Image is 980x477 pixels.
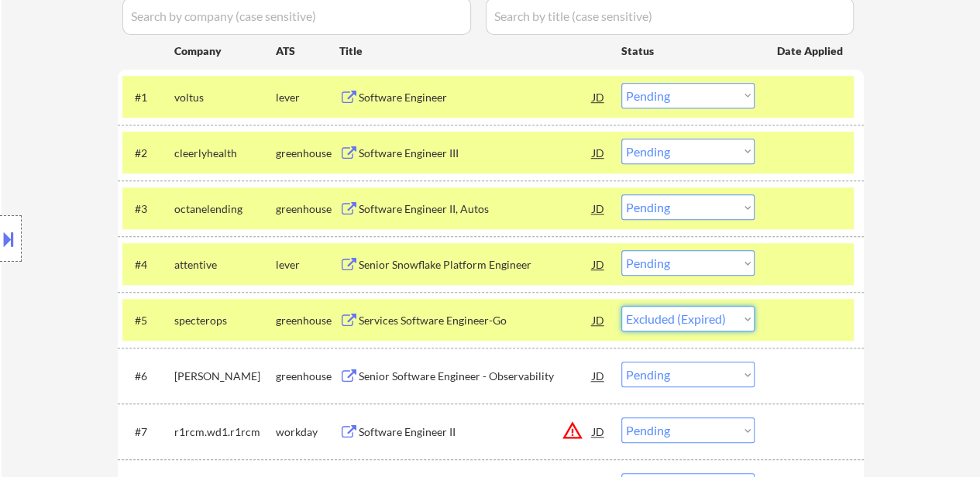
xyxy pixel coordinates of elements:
div: #7 [135,424,162,440]
div: #1 [135,90,162,105]
div: greenhouse [276,146,339,161]
div: Title [339,43,607,59]
div: Software Engineer II [359,424,593,440]
div: JD [591,194,607,222]
button: warning_amber [562,420,583,441]
div: JD [591,250,607,278]
div: voltus [174,90,276,105]
div: greenhouse [276,201,339,217]
div: ATS [276,43,339,59]
div: lever [276,90,339,105]
div: greenhouse [276,313,339,328]
div: JD [591,362,607,389]
div: Date Applied [777,43,845,59]
div: Software Engineer III [359,146,593,161]
div: JD [591,139,607,166]
div: JD [591,417,607,445]
div: Senior Software Engineer - Observability [359,369,593,384]
div: JD [591,83,607,111]
div: r1rcm.wd1.r1rcm [174,424,276,440]
div: workday [276,424,339,440]
div: JD [591,306,607,334]
div: Software Engineer II, Autos [359,201,593,217]
div: Status [621,36,755,64]
div: greenhouse [276,369,339,384]
div: Senior Snowflake Platform Engineer [359,257,593,273]
div: lever [276,257,339,273]
div: Company [174,43,276,59]
div: Services Software Engineer-Go [359,313,593,328]
div: Software Engineer [359,90,593,105]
